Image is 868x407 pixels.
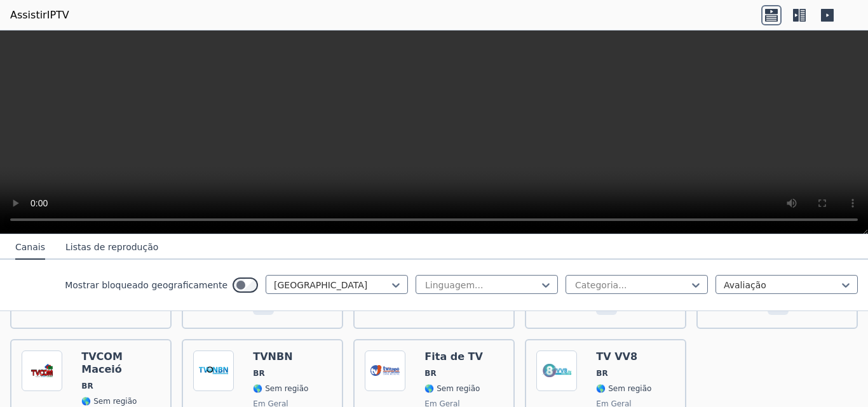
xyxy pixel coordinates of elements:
[253,384,308,393] font: 🌎 Sem região
[81,382,93,390] font: BR
[596,384,651,393] font: 🌎 Sem região
[193,350,234,391] img: Aaj Tak
[365,350,405,391] img: Comida da BBC
[424,384,480,393] font: 🌎 Sem região
[15,242,45,252] font: Canais
[253,350,292,363] font: TVNBN
[255,304,271,313] font: por
[596,369,607,378] font: BR
[65,236,158,260] button: Listas de reprodução
[10,8,69,23] a: AssistirIPTV
[596,350,637,363] font: TV VV8
[65,280,227,290] font: Mostrar bloqueado geograficamente
[599,304,614,313] font: por
[81,350,123,375] font: TVCOM Maceió
[424,350,483,363] font: Fita de TV
[65,242,158,252] font: Listas de reprodução
[10,9,69,21] font: AssistirIPTV
[22,350,62,391] img: KSHB-DT2
[81,397,137,406] font: 🌎 Sem região
[770,304,786,313] font: por
[253,369,264,378] font: BR
[536,350,577,391] img: Canal da Loja
[424,369,436,378] font: BR
[15,236,45,260] button: Canais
